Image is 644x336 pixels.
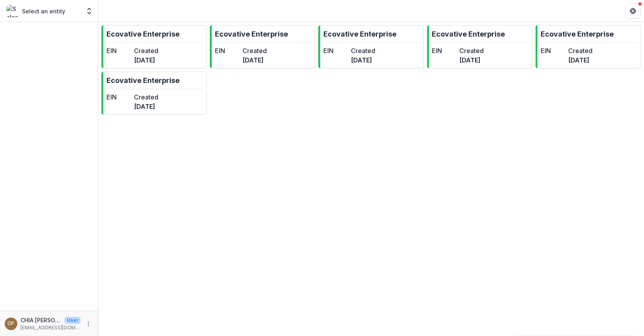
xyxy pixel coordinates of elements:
dd: [DATE] [460,55,484,65]
img: Select an entity [6,5,19,17]
dt: Created [351,46,375,55]
dt: EIN [106,46,131,55]
dt: EIN [541,46,565,55]
p: [EMAIL_ADDRESS][DOMAIN_NAME] [20,324,81,331]
dt: EIN [323,46,348,55]
dd: [DATE] [134,102,158,111]
dd: [DATE] [242,55,267,65]
dt: Created [242,46,267,55]
a: Ecovative EnterpriseEINCreated[DATE] [536,25,641,68]
p: CHIA [PERSON_NAME] [20,316,61,324]
p: Ecovative Enterprise [541,29,614,39]
p: Ecovative Enterprise [323,29,396,39]
p: Ecovative Enterprise [215,29,288,39]
div: CHIA SIOK PHENG [8,321,15,326]
dd: [DATE] [568,55,593,65]
a: Ecovative EnterpriseEINCreated[DATE] [101,25,207,68]
p: Ecovative Enterprise [432,29,505,39]
a: Ecovative EnterpriseEINCreated[DATE] [427,25,532,68]
dt: EIN [432,46,457,55]
dt: EIN [106,92,131,102]
dt: Created [134,92,158,102]
dt: Created [134,46,158,55]
dt: Created [568,46,593,55]
a: Ecovative EnterpriseEINCreated[DATE] [318,25,424,68]
p: User [64,317,81,324]
p: Ecovative Enterprise [106,29,180,39]
dd: [DATE] [351,55,375,65]
dd: [DATE] [134,55,158,65]
dt: EIN [215,46,239,55]
dt: Created [460,46,484,55]
p: Select an entity [22,7,65,15]
p: Ecovative Enterprise [106,75,180,86]
button: Get Help [625,3,641,19]
a: Ecovative EnterpriseEINCreated[DATE] [210,25,315,68]
a: Ecovative EnterpriseEINCreated[DATE] [101,72,207,115]
button: Open entity switcher [84,3,95,19]
button: More [84,319,93,329]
